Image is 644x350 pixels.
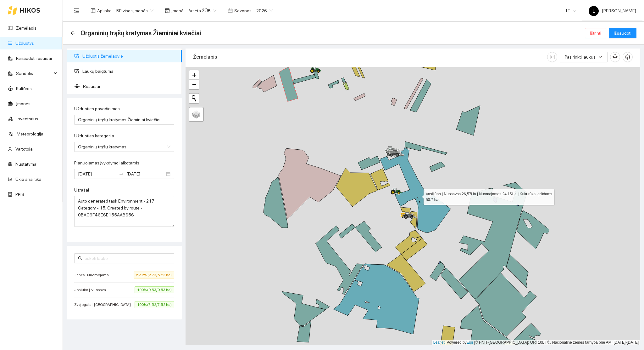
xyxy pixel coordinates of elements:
[171,7,185,14] span: Įmonė :
[70,31,75,36] div: Atgal
[74,106,120,112] label: Užduoties pavadinimas
[547,55,557,60] span: column-width
[17,131,43,136] a: Meteorologija
[228,8,233,13] span: calendar
[82,50,177,62] span: Užduotis žemėlapyje
[165,8,170,13] span: shop
[17,116,38,121] a: Inventorius
[598,55,602,60] span: down
[74,301,134,308] span: Žvejogala | [GEOGRAPHIC_DATA]
[15,192,24,197] a: PPIS
[16,86,32,91] a: Kultūros
[192,80,196,88] span: −
[91,8,96,13] span: layout
[433,340,445,345] a: Leaflet
[116,6,153,15] span: BP visos įmonės
[565,54,596,60] span: Pasirinkti laukus
[74,196,174,227] textarea: Užrašai
[83,80,177,93] span: Resursai
[70,4,83,17] button: menu-fold
[189,70,199,80] a: Zoom in
[188,6,216,15] span: Arsėta ŽŪB
[547,52,557,62] button: column-width
[74,115,174,125] input: Užduoties pavadinimas
[614,30,631,37] span: Išsaugoti
[566,6,576,15] span: LT
[74,160,139,166] label: Planuojamas įvykdymo laikotarpis
[70,31,75,36] span: arrow-left
[585,28,606,38] button: Ištrinti
[15,162,37,167] a: Nustatymai
[119,171,124,176] span: swap-right
[189,80,199,89] a: Zoom out
[193,48,547,66] div: Žemėlapis
[84,255,170,262] input: Ieškoti lauko
[593,6,595,16] span: L
[15,41,34,46] a: Užduotys
[16,56,52,61] a: Panaudoti resursai
[74,287,109,293] span: Joniuko | Nuosava
[80,28,201,38] span: Organinių trąšų kratymas Žieminiai kviečiai
[189,107,203,121] a: Layers
[97,7,113,14] span: Aplinka :
[16,26,36,31] a: Žemėlapis
[134,272,174,278] span: 52.2% (2.73/5.23 ha)
[74,8,80,14] span: menu-fold
[467,340,473,345] a: Esri
[590,30,601,37] span: Ištrinti
[15,177,42,182] a: Ūkio analitika
[78,170,116,177] input: Planuojamas įvykdymo laikotarpis
[78,256,82,261] span: search
[256,6,273,15] span: 2026
[192,71,196,79] span: +
[609,28,636,38] button: Išsaugoti
[126,170,165,177] input: Pabaigos data
[15,146,34,152] a: Vartotojai
[189,94,199,103] button: Initiate a new search
[234,7,253,14] span: Sezonas :
[432,340,640,345] div: | Powered by © HNIT-[GEOGRAPHIC_DATA]; ORT10LT ©, Nacionalinė žemės tarnyba prie AM, [DATE]-[DATE]
[474,340,475,345] span: |
[74,133,114,139] label: Užduoties kategorija
[560,52,608,62] button: Pasirinkti laukusdown
[16,101,31,106] a: Įmonės
[82,65,177,77] span: Laukų baigtumai
[74,187,89,193] label: Užrašai
[135,301,174,308] span: 100% (7.52/7.52 ha)
[135,286,174,293] span: 100% (9.53/9.53 ha)
[74,272,112,278] span: Janės | Nuomojama
[119,171,124,176] span: to
[16,67,52,80] span: Sandėlis
[589,8,636,13] span: [PERSON_NAME]
[78,142,170,152] span: Organinių trąšų kratymas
